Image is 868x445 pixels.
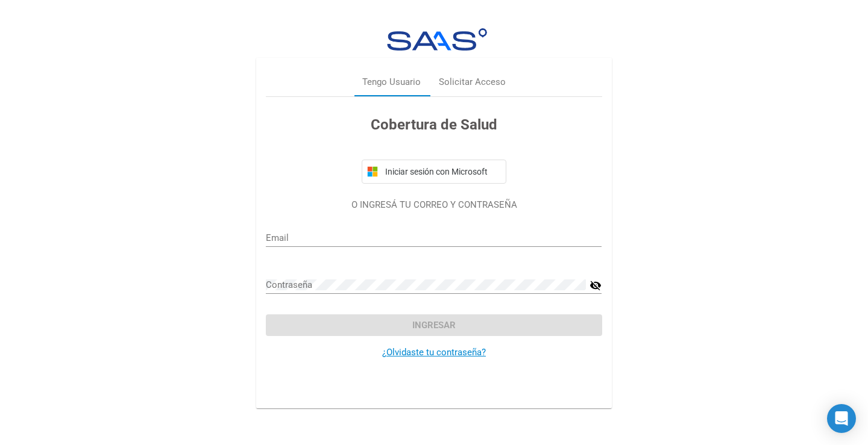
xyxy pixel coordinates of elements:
h3: Cobertura de Salud [266,114,602,135]
button: Ingresar [266,314,602,336]
div: Open Intercom Messenger [827,404,856,433]
span: Ingresar [412,320,456,331]
span: Iniciar sesión con Microsoft [383,167,501,176]
mat-icon: visibility_off [590,278,602,293]
div: Solicitar Acceso [439,75,506,89]
a: ¿Olvidaste tu contraseña? [382,347,486,358]
div: Tengo Usuario [362,75,421,89]
p: O INGRESÁ TU CORREO Y CONTRASEÑA [266,198,602,212]
button: Iniciar sesión con Microsoft [362,160,506,184]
